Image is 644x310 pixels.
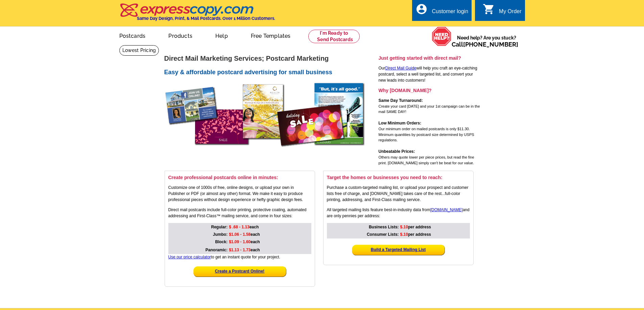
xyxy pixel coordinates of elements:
[430,207,463,212] a: [DOMAIN_NAME]
[499,8,522,18] div: My Order
[379,55,480,61] h3: Just getting started with direct mail?
[168,255,211,259] a: Use our price calculator
[400,225,408,229] span: $.10
[229,239,260,244] strong: each
[164,69,377,76] h2: Easy & affordable postcard advertising for small business
[400,232,408,237] span: $.10
[415,3,428,15] i: account_circle
[229,239,251,244] span: $1.09 - 1.60
[327,207,470,219] p: All targeted mailing lists feature best-in-industry data from and are only pennies per address:
[215,239,228,244] strong: Block:
[215,269,265,274] a: Create a Postcard Online!
[229,232,251,237] span: $1.06 - 1.58
[379,104,480,114] span: Create your card [DATE] and your 1st campaign can be in the mail SAME DAY!
[327,174,470,180] h3: Target the homes or businesses you need to reach:
[119,8,275,21] a: Same Day Design, Print, & Mail Postcards. Over 1 Million Customers.
[483,3,495,15] i: shopping_cart
[432,8,468,18] div: Customer login
[452,41,518,48] span: Call
[379,155,474,165] span: Others may quote lower per piece prices, but read the fine print. [DOMAIN_NAME] simply can't be b...
[211,225,228,229] strong: Regular:
[385,66,416,71] a: Direct Mail Guide
[327,185,470,203] p: Purchase a custom-targeted mailing list, or upload your prospect and customer lists free of charg...
[400,232,431,237] strong: per address
[452,34,522,48] span: Need help? Are you stuck?
[379,127,474,142] span: Our minimum order on mailed postcards is only $11.30. Minimum quantities by postcard size determi...
[158,27,203,43] a: Products
[229,248,251,252] span: $1.13 - 1.73
[229,232,260,237] strong: each
[367,232,399,237] strong: Consumer Lists:
[164,80,367,159] img: direct mail postcards
[369,225,399,229] strong: Business Lists:
[379,98,423,103] strong: Same Day Turnaround:
[432,27,452,46] img: help
[371,247,426,252] a: Build a Targeted Mailing List
[483,7,522,16] a: shopping_cart My Order
[168,255,281,259] span: to get an instant quote for your project.
[137,16,275,21] h4: Same Day Design, Print, & Mail Postcards. Over 1 Million Customers.
[400,225,431,229] strong: per address
[379,121,422,125] strong: Low Minimum Orders:
[213,232,228,237] strong: Jumbo:
[240,27,302,43] a: Free Templates
[168,185,311,203] p: Customize one of 1000s of free, online designs, or upload your own in Publisher or PDF (or almost...
[463,41,518,48] a: [PHONE_NUMBER]
[205,27,239,43] a: Help
[168,207,311,219] p: Direct mail postcards include full-color printing, protective coating, automated addressing and F...
[168,174,311,180] h3: Create professional postcards online in minutes:
[379,65,480,83] p: Our will help you craft an eye-catching postcard, select a well targeted list, and convert your n...
[379,149,415,154] strong: Unbeatable Prices:
[379,87,480,93] h3: Why [DOMAIN_NAME]?
[109,27,157,43] a: Postcards
[164,55,377,62] h1: Direct Mail Marketing Services; Postcard Marketing
[229,225,259,229] strong: each
[229,225,249,229] span: $ .68 - 1.13
[229,248,260,252] strong: each
[415,7,468,16] a: account_circle Customer login
[206,248,228,252] strong: Panoramic:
